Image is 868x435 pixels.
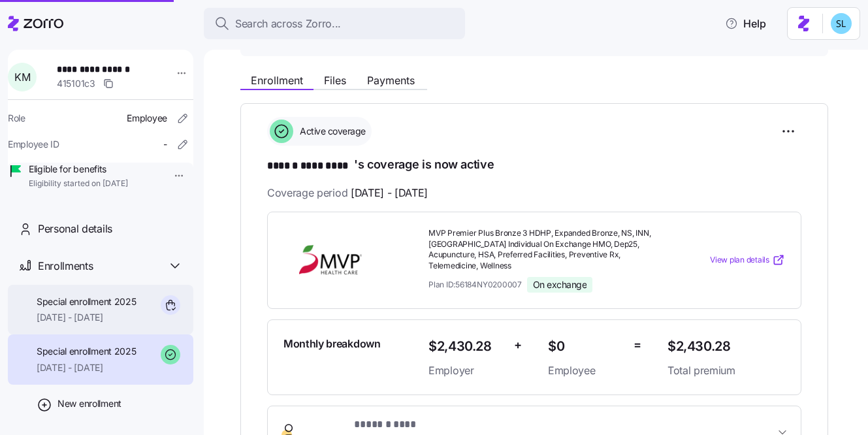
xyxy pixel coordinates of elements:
[37,295,137,308] span: Special enrollment 2025
[715,10,777,37] button: Help
[37,311,137,324] span: [DATE] - [DATE]
[296,125,366,138] span: Active coverage
[283,336,381,352] span: Monthly breakdown
[37,345,137,358] span: Special enrollment 2025
[710,254,769,266] span: View plan details
[57,77,95,90] span: 415101c3
[14,72,30,82] span: K M
[367,75,415,86] span: Payments
[428,362,504,379] span: Employer
[204,8,465,39] button: Search across Zorro...
[283,245,378,275] img: MVP Health Plans
[267,185,428,201] span: Coverage period
[38,258,93,274] span: Enrollments
[38,221,112,237] span: Personal details
[235,16,341,32] span: Search across Zorro...
[29,163,128,176] span: Eligible for benefits
[514,336,522,355] span: +
[667,336,785,357] span: $2,430.28
[8,138,59,151] span: Employee ID
[548,362,623,379] span: Employee
[37,361,137,374] span: [DATE] - [DATE]
[29,178,128,189] span: Eligibility started on [DATE]
[267,156,801,174] h1: 's coverage is now active
[163,138,167,151] span: -
[725,16,766,31] span: Help
[324,75,346,86] span: Files
[710,253,785,266] a: View plan details
[428,228,657,272] span: MVP Premier Plus Bronze 3 HDHP, Expanded Bronze, NS, INN, [GEOGRAPHIC_DATA] Individual On Exchang...
[57,397,121,410] span: New enrollment
[8,112,25,125] span: Role
[428,336,504,357] span: $2,430.28
[127,112,167,125] span: Employee
[667,362,785,379] span: Total premium
[533,279,587,291] span: On exchange
[351,185,428,201] span: [DATE] - [DATE]
[831,13,852,34] img: 7c620d928e46699fcfb78cede4daf1d1
[634,336,641,355] span: =
[428,279,522,290] span: Plan ID: 56184NY0200007
[548,336,623,357] span: $0
[251,75,303,86] span: Enrollment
